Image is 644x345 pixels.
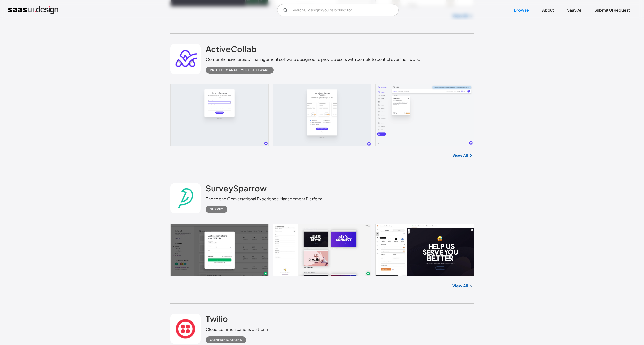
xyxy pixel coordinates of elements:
div: Comprehensive project management software designed to provide users with complete control over th... [206,56,420,62]
a: ActiveCollab [206,44,257,56]
input: Search UI designs you're looking for... [277,4,399,16]
a: View All [452,152,468,158]
a: SurveySparrow [206,183,267,196]
a: SaaS Ai [561,5,587,16]
div: Project Management Software [210,67,269,73]
a: Submit UI Request [588,5,636,16]
h2: ActiveCollab [206,44,257,54]
a: Twilio [206,314,228,326]
div: Survey [210,206,223,212]
div: End to end Conversational Experience Management Platform [206,196,322,202]
h2: Twilio [206,314,228,324]
h2: SurveySparrow [206,183,267,193]
a: About [536,5,560,16]
div: Cloud communications platform [206,326,268,332]
a: Browse [508,5,535,16]
a: home [8,6,58,14]
div: Communications [210,337,242,343]
a: View All [452,283,468,289]
form: Email Form [277,4,399,16]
